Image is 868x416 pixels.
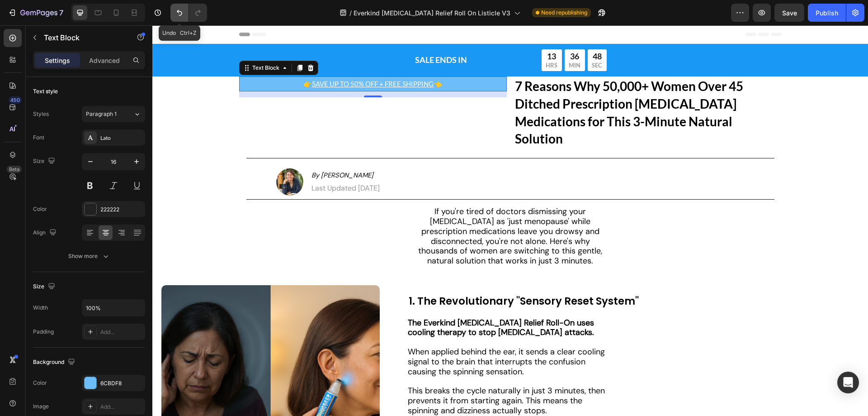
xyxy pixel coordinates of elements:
[68,252,110,261] div: Show more
[33,87,58,96] div: Text style
[33,328,54,336] div: Padding
[393,36,405,44] p: HRS
[160,54,290,62] span: 👈
[33,110,49,118] div: Styles
[541,9,587,17] span: Need republishing
[266,181,450,241] span: If you're tired of doctors dismissing your [MEDICAL_DATA] as 'just menopause' while prescription ...
[33,134,44,142] div: Font
[349,8,352,18] span: /
[416,26,428,36] div: 36
[808,4,846,22] button: Publish
[416,36,428,44] p: MIN
[59,7,63,18] p: 7
[33,248,145,264] button: Show more
[354,8,510,18] span: Everkind [MEDICAL_DATA] Relief Roll On Listicle V3
[255,360,453,391] span: This breaks the cycle naturally in just 3 minutes, then prevents it from starting again. This mea...
[100,379,143,387] div: 6CBDF8
[439,26,450,36] div: 48
[151,54,160,62] span: 👉
[33,304,48,312] div: Width
[160,54,290,62] a: SAVE UP TO 50% OFF + FREE SHIPPING👈
[782,9,797,17] span: Save
[100,134,143,142] div: Lato
[7,166,22,173] div: Beta
[82,300,145,316] input: Auto
[33,356,77,368] div: Background
[100,206,143,214] div: 222222
[256,268,486,283] strong: 1. The Revolutionary "Sensory Reset System"
[159,145,221,154] i: By [PERSON_NAME]
[4,4,67,22] button: 7
[439,36,450,44] p: SEC
[45,56,70,65] p: Settings
[89,56,120,65] p: Advanced
[33,379,47,387] div: Color
[393,26,405,36] div: 13
[255,321,453,352] span: When applied behind the ear, it sends a clear cooling signal to the brain that interrupts the con...
[816,8,838,18] div: Publish
[9,96,22,104] div: 450
[100,328,143,336] div: Add...
[44,32,121,43] p: Text Block
[255,292,442,313] strong: The Everkind [MEDICAL_DATA] Relief Roll-On uses cooling therapy to stop [MEDICAL_DATA] attacks.
[33,155,57,167] div: Size
[33,227,58,239] div: Align
[363,53,591,121] strong: 7 Reasons Why 50,000+ Women Over 45 Ditched Prescription [MEDICAL_DATA] Medications for This 3-Mi...
[152,25,868,416] iframe: Design area
[263,29,315,39] span: SALE ENDS IN
[98,38,129,47] div: Text Block
[33,281,57,293] div: Size
[170,4,207,22] div: Undo/Redo
[86,110,117,118] span: Paragraph 1
[82,106,145,122] button: Paragraph 1
[159,158,227,168] p: Last Updated [DATE]
[100,403,143,411] div: Add...
[33,205,47,213] div: Color
[124,143,151,170] img: gempages_557103489201734849-8e735f51-39c9-49cf-8e40-2cc09ab64e02.jpg
[33,402,49,411] div: Image
[774,4,804,22] button: Save
[837,372,859,393] div: Open Intercom Messenger
[160,54,281,62] u: SAVE UP TO 50% OFF + FREE SHIPPING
